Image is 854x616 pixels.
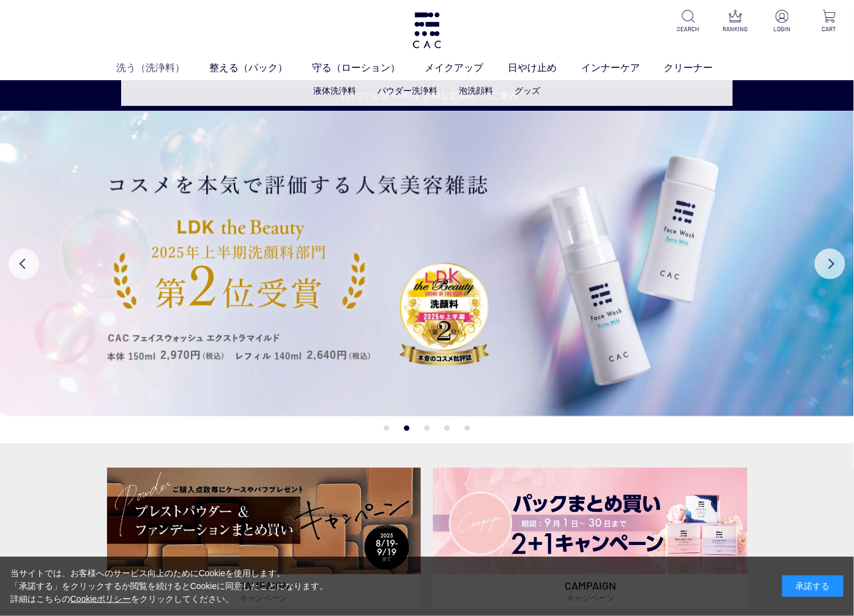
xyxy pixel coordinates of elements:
a: 液体洗浄料 [314,86,357,96]
button: 2 of 5 [404,426,410,431]
img: ベースメイクキャンペーン [107,468,421,574]
p: SEARCH [674,24,704,34]
a: 泡洗顔料 [459,86,494,96]
p: RANKING [721,24,751,34]
a: 整える（パック） [209,61,312,75]
a: RANKING [721,10,751,34]
button: 1 of 5 [384,426,390,431]
p: LOGIN [767,24,797,34]
img: パックキャンペーン2+1 [433,468,747,574]
a: メイクアップ [425,61,508,75]
p: CART [814,24,844,34]
a: パウダー洗浄料 [378,86,438,96]
a: CART [814,10,844,34]
button: Next [815,249,845,279]
div: 承諾する [782,576,844,597]
a: クリーナー [664,61,738,75]
button: Previous [9,249,39,279]
img: logo [411,12,443,48]
a: 守る（ローション） [312,61,425,75]
a: SEARCH [674,10,704,34]
div: 当サイトでは、お客様へのサービス向上のためにCookieを使用します。 「承諾する」をクリックするか閲覧を続けるとCookieに同意したことになります。 詳細はこちらの をクリックしてください。 [10,567,329,606]
a: インナーケア [581,61,664,75]
button: 4 of 5 [445,426,450,431]
a: 洗う（洗浄料） [116,61,209,75]
a: グッズ [515,86,541,96]
a: ベースメイクキャンペーン ベースメイクキャンペーン CAMPAIGNキャンペーン [107,468,421,607]
a: 日やけ止め [508,61,581,75]
a: パックキャンペーン2+1 パックキャンペーン2+1 CAMPAIGNキャンペーン [433,468,747,607]
button: 3 of 5 [425,426,430,431]
a: 【いつでも10％OFF】お得な定期購入のご案内 [1,89,854,102]
a: LOGIN [767,10,797,34]
button: 5 of 5 [465,426,470,431]
a: Cookieポリシー [70,594,132,604]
